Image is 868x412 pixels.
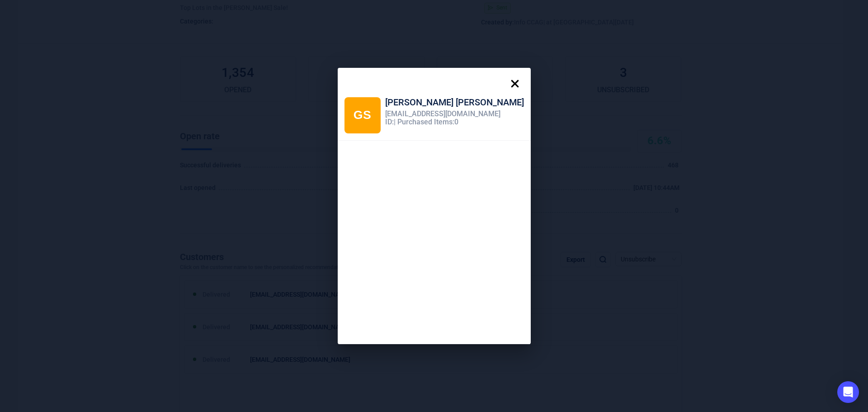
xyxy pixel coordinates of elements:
[344,97,381,133] div: Gerard Santos
[837,381,859,403] div: Open Intercom Messenger
[385,118,524,126] div: ID: | Purchased Items: 0
[354,108,372,122] span: GS
[385,97,524,110] div: [PERSON_NAME] [PERSON_NAME]
[385,110,524,118] div: [EMAIL_ADDRESS][DOMAIN_NAME]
